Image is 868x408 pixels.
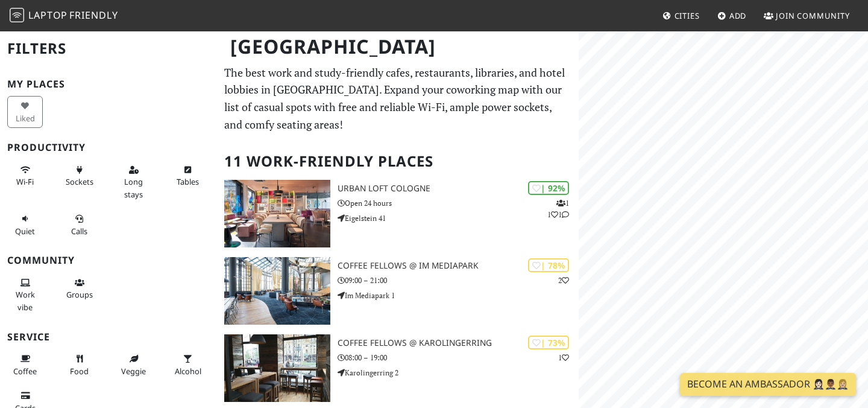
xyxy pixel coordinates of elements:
[7,255,210,266] h3: Community
[338,212,579,224] p: Eigelstein 41
[712,5,752,27] a: Add
[10,8,24,22] img: LaptopFriendly
[338,290,579,301] p: Im Mediapark 1
[13,366,37,377] span: Coffee
[69,8,118,22] span: Friendly
[7,142,210,153] h3: Productivity
[61,273,97,305] button: Groups
[16,176,34,187] span: Stable Wi-Fi
[175,366,201,377] span: Alcohol
[338,197,579,209] p: Open 24 hours
[70,366,89,377] span: Food
[338,338,579,348] h3: Coffee Fellows @ Karolingerring
[221,30,576,63] h1: [GEOGRAPHIC_DATA]
[28,8,68,22] span: Laptop
[558,275,569,286] p: 2
[61,160,97,192] button: Sockets
[71,226,87,237] span: Video/audio calls
[224,64,571,133] p: The best work and study-friendly cafes, restaurants, libraries, and hotel lobbies in [GEOGRAPHIC_...
[338,367,579,378] p: Karolingerring 2
[547,197,569,220] p: 1 1 1
[7,331,210,343] h3: Service
[116,349,151,381] button: Veggie
[7,30,210,67] h2: Filters
[658,5,705,27] a: Cities
[776,10,850,21] span: Join Community
[15,226,35,237] span: Quiet
[680,373,856,396] a: Become an Ambassador 🤵🏻‍♀️🤵🏾‍♂️🤵🏼‍♀️
[759,5,855,27] a: Join Community
[224,143,571,180] h2: 11 Work-Friendly Places
[66,289,93,300] span: Group tables
[338,275,579,286] p: 09:00 – 21:00
[217,180,579,247] a: URBAN LOFT Cologne | 92% 111 URBAN LOFT Cologne Open 24 hours Eigelstein 41
[528,181,569,195] div: | 92%
[7,209,43,241] button: Quiet
[558,352,569,363] p: 1
[528,258,569,272] div: | 78%
[217,334,579,402] a: Coffee Fellows @ Karolingerring | 73% 1 Coffee Fellows @ Karolingerring 08:00 – 19:00 Karolingerr...
[338,183,579,194] h3: URBAN LOFT Cologne
[338,352,579,363] p: 08:00 – 19:00
[170,160,206,192] button: Tables
[7,349,43,381] button: Coffee
[66,176,93,187] span: Power sockets
[217,257,579,325] a: Coffee Fellows @ Im Mediapark | 78% 2 Coffee Fellows @ Im Mediapark 09:00 – 21:00 Im Mediapark 1
[121,366,146,377] span: Veggie
[61,349,97,381] button: Food
[124,176,143,199] span: Long stays
[224,334,330,402] img: Coffee Fellows @ Karolingerring
[116,160,151,204] button: Long stays
[170,349,206,381] button: Alcohol
[338,261,579,271] h3: Coffee Fellows @ Im Mediapark
[729,10,747,21] span: Add
[528,336,569,349] div: | 73%
[7,160,43,192] button: Wi-Fi
[177,176,199,187] span: Work-friendly tables
[224,180,330,247] img: URBAN LOFT Cologne
[10,5,118,27] a: LaptopFriendly LaptopFriendly
[61,209,97,241] button: Calls
[16,289,35,312] span: People working
[7,273,43,317] button: Work vibe
[224,257,330,325] img: Coffee Fellows @ Im Mediapark
[675,10,700,21] span: Cities
[7,78,210,90] h3: My Places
